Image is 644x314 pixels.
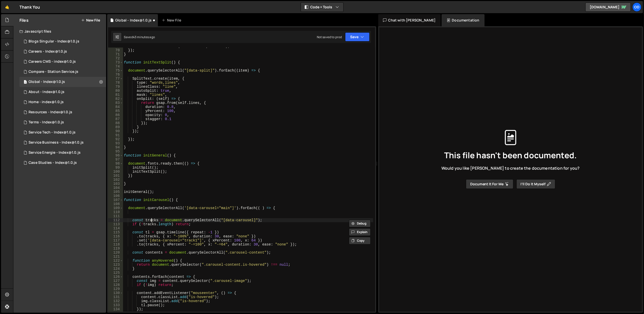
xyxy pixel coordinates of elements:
[19,57,106,67] div: 16150/44848.js
[345,32,370,41] button: Save
[19,4,40,10] div: Thank You
[632,3,641,12] a: Od
[19,97,106,107] div: 16150/43401.js
[19,117,106,127] div: 16150/43555.js
[108,303,123,307] div: 133
[108,307,123,311] div: 134
[19,158,106,168] div: 16150/44116.js
[108,218,123,222] div: 112
[162,18,183,23] div: New File
[108,117,123,121] div: 87
[1,1,13,13] a: 🤙
[108,275,123,279] div: 126
[108,89,123,93] div: 80
[108,85,123,89] div: 79
[108,166,123,170] div: 99
[124,35,155,39] div: Saved
[108,283,123,287] div: 128
[19,67,106,77] div: 16150/44840.js
[108,271,123,275] div: 125
[108,238,123,242] div: 117
[516,179,555,189] button: I’ll do it myself
[19,87,106,97] div: 16150/44188.js
[19,138,106,148] div: 16150/43693.js
[108,77,123,81] div: 77
[108,158,123,162] div: 97
[133,35,155,39] div: 43 minutes ago
[108,202,123,206] div: 108
[108,299,123,303] div: 132
[108,174,123,178] div: 101
[19,148,106,158] div: 16150/43762.js
[317,35,342,39] div: Not saved to prod
[108,109,123,113] div: 85
[29,161,77,165] div: Case Studies - Index@1.0.js
[108,206,123,210] div: 109
[108,93,123,97] div: 81
[108,69,123,73] div: 75
[108,263,123,267] div: 123
[301,3,343,12] button: Code + Tools
[24,80,27,84] span: 1
[108,267,123,271] div: 124
[108,226,123,230] div: 114
[29,140,84,145] div: Service Business - Index@1.0.js
[108,121,123,125] div: 88
[108,190,123,194] div: 105
[349,228,371,236] button: Explain
[108,48,123,52] div: 70
[108,97,123,101] div: 82
[19,47,106,57] div: 16150/44830.js
[108,125,123,129] div: 89
[19,77,106,87] div: 16150/43695.js
[108,81,123,85] div: 78
[29,150,81,155] div: Service Energie - Index@1.0.js
[108,129,123,133] div: 90
[108,246,123,251] div: 119
[108,198,123,202] div: 107
[81,18,100,22] button: New File
[108,234,123,238] div: 116
[29,110,72,115] div: Resources - Index@1.0.js
[442,14,484,26] div: Documentation
[108,230,123,234] div: 115
[466,179,513,189] button: Document it for me
[108,60,123,64] div: 73
[108,73,123,77] div: 76
[19,17,29,23] h2: Files
[29,80,65,84] div: Global - Index@1.0.js
[349,237,371,244] button: Copy
[444,151,577,159] span: This file hasn't been documented.
[29,90,64,94] div: About - Index@1.0.js
[29,49,67,54] div: Careers - Index@1.0.js
[108,291,123,295] div: 130
[108,295,123,299] div: 131
[108,259,123,263] div: 122
[29,120,64,125] div: Terms - Index@1.0.js
[19,107,106,117] div: 16150/43656.js
[108,210,123,214] div: 110
[108,162,123,166] div: 98
[108,170,123,174] div: 100
[349,220,371,227] button: Debug
[108,133,123,137] div: 91
[29,39,79,44] div: Blogs Singular - Index@1.0.js
[108,64,123,69] div: 74
[585,3,631,12] a: [DOMAIN_NAME]
[29,100,64,104] div: Home - index@1.0.js
[108,194,123,198] div: 106
[441,165,580,171] span: Would you like [PERSON_NAME] to create the documentation for you?
[108,145,123,149] div: 94
[108,242,123,246] div: 118
[108,251,123,255] div: 120
[108,105,123,109] div: 84
[29,130,76,135] div: Service Tech - Index@1.0.js
[108,101,123,105] div: 83
[108,56,123,60] div: 72
[13,26,106,36] div: Javascript files
[108,186,123,190] div: 104
[108,279,123,283] div: 127
[19,36,106,47] div: 16150/45011.js
[108,153,123,158] div: 96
